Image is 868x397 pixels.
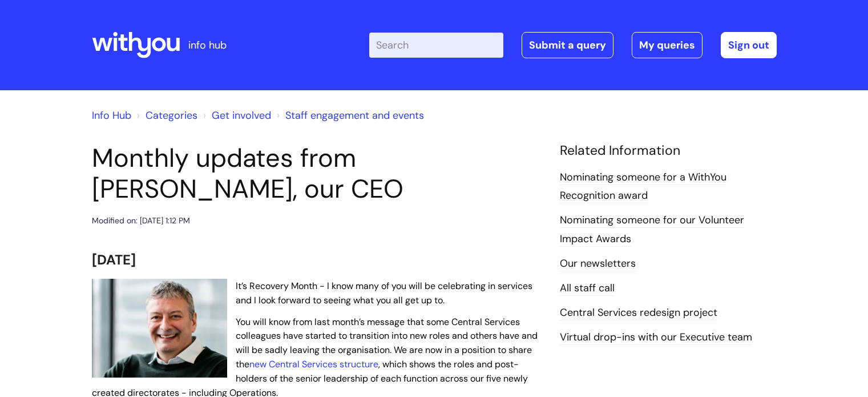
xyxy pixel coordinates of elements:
a: Submit a query [522,32,613,58]
h4: Related Information [560,143,777,159]
a: Categories [146,109,197,122]
li: Staff engagement and events [274,106,424,125]
a: Our newsletters [560,256,636,271]
a: new Central Services structure [249,358,378,370]
a: Get involved [212,109,271,122]
a: My queries [632,32,703,58]
a: All staff call [560,281,615,296]
a: Staff engagement and events [285,109,424,122]
a: Virtual drop-ins with our Executive team [560,330,752,345]
p: info hub [188,36,227,54]
a: Nominating someone for our Volunteer Impact Awards [560,213,744,246]
a: Nominating someone for a WithYou Recognition award [560,170,726,203]
li: Solution home [134,106,197,125]
img: WithYou Chief Executive Simon Phillips pictured looking at the camera and smiling [92,279,227,378]
span: [DATE] [92,251,136,268]
a: Central Services redesign project [560,306,717,320]
h1: Monthly updates from [PERSON_NAME], our CEO [92,143,543,204]
div: Modified on: [DATE] 1:12 PM [92,214,190,228]
div: | - [369,32,777,58]
li: Get involved [200,106,271,125]
a: Sign out [721,32,777,58]
a: Info Hub [92,109,131,122]
span: It’s Recovery Month - I know many of you will be celebrating in services and I look forward to se... [236,280,532,306]
input: Search [369,33,503,58]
